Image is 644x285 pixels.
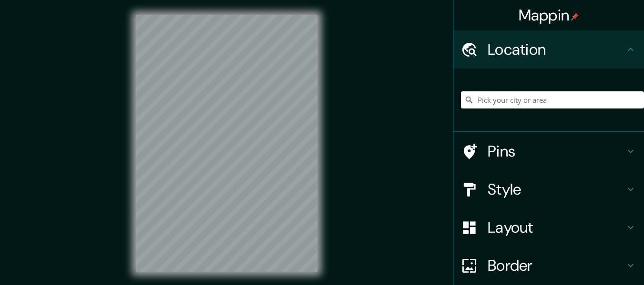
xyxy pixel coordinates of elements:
[571,13,579,20] img: pin-icon.png
[453,132,644,170] div: Pins
[453,208,644,246] div: Layout
[453,170,644,208] div: Style
[453,30,644,69] div: Location
[136,15,317,272] canvas: Map
[488,142,625,161] h4: Pins
[488,256,625,275] h4: Border
[453,246,644,285] div: Border
[488,180,625,199] h4: Style
[519,6,579,25] h4: Mappin
[488,218,625,237] h4: Layout
[488,40,625,59] h4: Location
[461,91,644,108] input: Pick your city or area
